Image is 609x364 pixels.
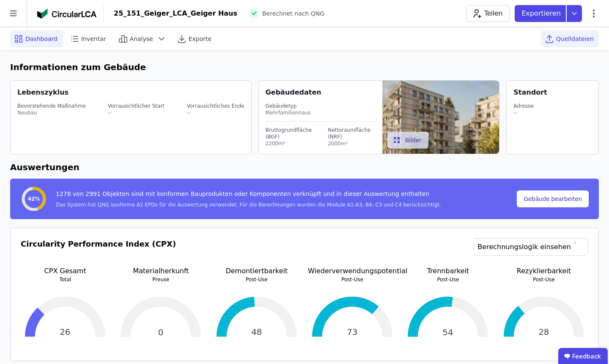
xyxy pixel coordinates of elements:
[10,161,599,174] h6: Auswertungen
[81,35,106,43] span: Inventar
[21,238,176,266] h3: Circularity Performance Index (CPX)
[10,61,599,73] h6: Informationen zum Gebäude
[403,266,492,276] p: Trennbarkeit
[114,8,237,19] div: 25_151_Geiger_LCA_Geiger Haus
[266,109,376,116] div: Mehrfamilienhaus
[17,109,86,116] div: Neubau
[499,266,588,276] p: Rezyklierbarkeit
[212,276,301,283] p: Post-Use
[37,8,96,19] img: Concular
[466,5,510,22] button: Teilen
[56,190,441,201] div: 1278 von 2991 Objekten sind mit konformen Bauprodukten oder Komponenten verknüpft und in dieser A...
[28,196,40,202] span: 42%
[262,9,324,18] span: Berechnet nach QNG
[17,87,69,98] div: Lebenszyklus
[474,238,588,256] a: Berechnungslogik einsehen
[266,127,316,140] div: Bruttogrundfläche (BGF)
[17,103,86,109] div: Bevorstehende Maßnahme
[25,35,58,43] span: Dashboard
[108,109,165,116] div: --
[499,276,588,283] p: Post-Use
[513,109,534,116] div: --
[130,35,153,43] span: Analyse
[513,87,547,98] div: Standort
[328,127,376,140] div: Nettoraumfläche (NRF)
[212,266,301,276] p: Demontiertbarkeit
[266,103,376,109] div: Gebäudetyp
[387,132,428,149] button: Bilder
[21,276,110,283] p: Total
[187,103,244,109] div: Vorrausichtliches Ende
[266,140,316,147] div: 2200m²
[187,109,244,116] div: --
[403,276,492,283] p: Post-Use
[116,276,205,283] p: Preuse
[556,35,594,43] span: Quelldateien
[189,35,211,43] span: Exporte
[308,276,397,283] p: Post-Use
[21,266,110,276] p: CPX Gesamt
[116,266,205,276] p: Materialherkunft
[328,140,376,147] div: 2000m²
[266,87,382,98] div: Gebäudedaten
[108,103,165,109] div: Vorrausichtlicher Start
[56,201,441,208] div: Das System hat QNG konforme A1 EPDs für die Auswertung verwendet. Für die Berechnungen wurden die...
[308,266,397,276] p: Wiederverwendungspotential
[521,8,562,19] p: Exportieren
[513,103,534,109] div: Adresse
[517,190,589,207] button: Gebäude bearbeiten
